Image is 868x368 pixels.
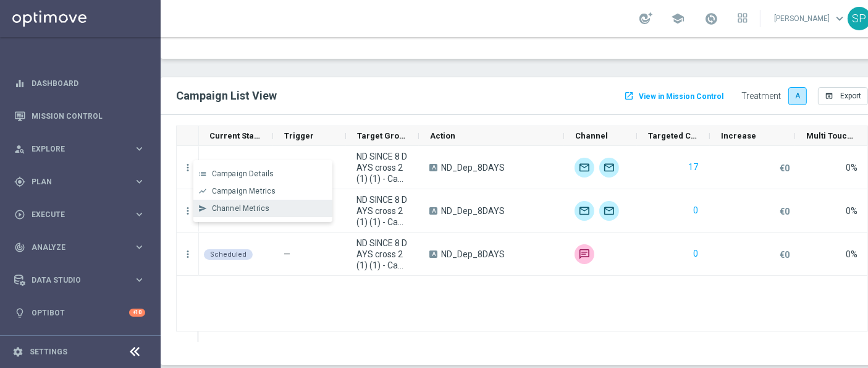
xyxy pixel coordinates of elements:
[209,131,262,140] span: Current Status
[32,67,145,100] a: Dashboard
[780,249,790,260] p: €0
[622,88,725,105] button: launch View in Mission Control
[648,131,699,140] span: Targeted Customers
[14,177,146,187] button: gps_fixed Plan keyboard_arrow_right
[671,12,685,25] span: school
[599,158,619,178] img: Email
[30,348,67,356] a: Settings
[773,9,848,28] a: [PERSON_NAME]keyboard_arrow_down
[14,176,25,187] i: gps_fixed
[198,169,207,178] i: list
[133,208,145,220] i: keyboard_arrow_right
[780,163,790,174] p: €0
[846,205,857,216] div: 0%
[32,244,133,251] span: Analyze
[575,244,594,264] div: Skebby SMS
[14,209,133,220] div: Execute
[14,79,146,88] button: equalizer Dashboard
[14,78,25,89] i: equalizer
[14,143,25,155] i: person_search
[198,187,207,195] i: show_chart
[212,187,276,195] span: Campaign Metrics
[32,145,133,153] span: Explore
[198,146,868,189] div: Press SPACE to deselect this row.
[177,146,199,189] div: Press SPACE to deselect this row.
[14,209,25,220] i: play_circle_outline
[441,162,505,173] span: ND_Dep_8DAYS
[212,204,270,213] span: Channel Metrics
[356,194,408,228] span: ND SINCE 8 DAYS cross 2 (1) (1) - Campaign 2
[806,131,857,140] span: Multi Touch Attribution
[741,90,781,101] div: Treatment
[624,91,634,101] i: launch
[14,307,25,319] i: lightbulb
[14,296,145,329] div: Optibot
[357,131,408,140] span: Target Group
[846,162,857,173] div: 0%
[204,248,253,260] colored-tag: Scheduled
[193,182,332,200] button: show_chart Campaign Metrics
[182,249,193,260] button: more_vert
[14,176,133,187] div: Plan
[441,205,505,216] span: ND_Dep_8DAYS
[284,131,314,140] span: Trigger
[14,308,146,318] button: lightbulb Optibot +10
[429,164,437,171] span: A
[687,160,699,175] button: 17
[429,207,437,215] span: A
[32,100,145,132] a: Mission Control
[198,204,207,213] i: send
[212,169,274,178] span: Campaign Details
[599,201,619,221] img: Email
[182,162,193,173] button: more_vert
[32,178,133,186] span: Plan
[193,165,332,182] button: list Campaign Details
[14,242,25,253] i: track_changes
[14,210,146,220] div: play_circle_outline Execute keyboard_arrow_right
[780,206,790,217] p: €0
[356,151,408,184] span: ND SINCE 8 DAYS cross 2 (1) (1) - Campaign 1
[14,111,146,121] button: Mission Control
[133,274,145,286] i: keyboard_arrow_right
[430,131,455,140] span: Action
[429,250,437,258] span: A
[133,241,145,253] i: keyboard_arrow_right
[133,143,145,155] i: keyboard_arrow_right
[210,250,246,259] span: Scheduled
[32,296,129,329] a: Optibot
[14,144,146,154] button: person_search Explore keyboard_arrow_right
[441,249,505,260] span: ND_Dep_8DAYS
[14,242,146,252] div: track_changes Analyze keyboard_arrow_right
[575,201,594,221] img: Optimail
[846,249,857,260] div: 0%
[133,176,145,187] i: keyboard_arrow_right
[833,12,846,25] span: keyboard_arrow_down
[32,276,133,284] span: Data Studio
[284,249,290,259] span: —
[12,346,23,357] i: settings
[840,92,861,100] span: Export
[14,143,133,155] div: Explore
[129,309,145,317] div: +10
[14,67,145,100] div: Dashboard
[14,275,146,285] button: Data Studio keyboard_arrow_right
[692,203,699,218] button: 0
[14,242,133,253] div: Analyze
[356,237,408,271] span: ND SINCE 8 DAYS cross 2 (1) (1) - Campaign 3
[575,158,594,178] img: Optimail
[721,131,756,140] span: Increase
[182,205,193,216] button: more_vert
[176,89,277,102] span: Campaign List View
